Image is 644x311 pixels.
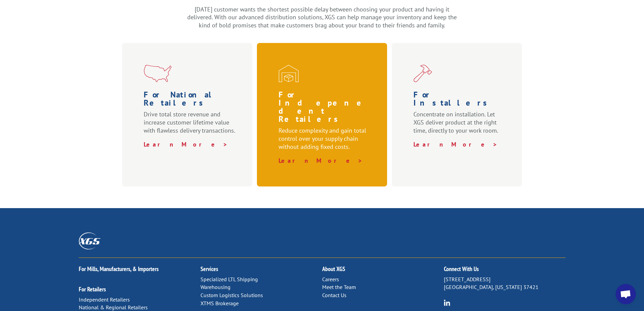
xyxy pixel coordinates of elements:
[444,266,566,275] h2: Connect With Us
[279,65,299,82] img: XGS_Icon_SMBFlooringRetailer_Red
[144,140,228,148] a: Learn More >
[322,265,345,273] a: About XGS
[322,284,356,290] a: Meet the Team
[144,110,239,140] p: Drive total store revenue and increase customer lifetime value with flawless delivery transactions.
[322,292,347,298] a: Contact Us
[200,284,231,290] a: Warehousing
[79,304,148,311] a: National & Regional Retailers
[413,110,503,140] p: Concentrate on installation. Let XGS deliver product at the right time, directly to your work room.
[413,140,498,148] a: Learn More >
[444,275,566,292] p: [STREET_ADDRESS] [GEOGRAPHIC_DATA], [US_STATE] 37421
[200,292,263,298] a: Custom Logistics Solutions
[200,276,258,283] a: Specialized LTL Shipping
[79,265,159,273] a: For Mills, Manufacturers, & Importers
[79,285,106,293] a: For Retailers
[413,91,503,110] h1: For Installers
[144,65,171,82] img: xgs-icon-nationwide-reach-red
[322,276,339,283] a: Careers
[279,157,363,164] a: Learn More >
[200,265,218,273] a: Services
[187,5,457,29] p: [DATE] customer wants the shortest possible delay between choosing your product and having it del...
[200,300,239,307] a: XTMS Brokerage
[616,284,636,304] div: Open chat
[144,91,239,110] h1: For National Retailers
[279,127,368,157] p: Reduce complexity and gain total control over your supply chain without adding fixed costs.
[79,296,130,303] a: Independent Retailers
[444,299,450,306] img: group-6
[79,232,100,249] img: XGS_Logos_ALL_2024_All_White
[413,65,432,82] img: XGS_Icon_Installers_Red
[279,91,368,127] h1: For Indepenedent Retailers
